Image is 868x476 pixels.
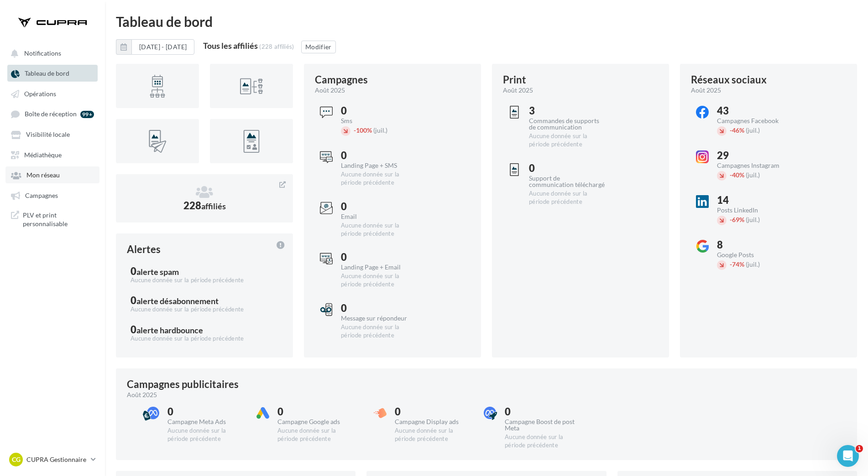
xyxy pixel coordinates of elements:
button: [DATE] - [DATE] [116,39,194,55]
div: Landing Page + Email [341,264,417,270]
div: 3 [529,106,605,116]
div: Aucune donnée sur la période précédente [529,132,605,149]
span: Opérations [24,90,56,98]
div: 0 [131,266,278,276]
span: août 2025 [315,86,345,95]
span: Médiathèque [24,151,62,159]
div: Aucune donnée sur la période précédente [341,272,417,289]
span: (juil.) [746,171,760,179]
span: - [730,126,732,134]
span: (juil.) [373,126,387,134]
span: Mon réseau [26,171,60,179]
a: Boîte de réception 99+ [5,105,99,122]
span: (juil.) [746,126,760,134]
button: Modifier [301,41,336,53]
div: Email [341,213,417,220]
div: 0 [341,303,417,313]
span: 74% [730,260,744,268]
div: Campagnes Instagram [717,162,793,169]
div: Aucune donnée sur la période précédente [341,222,417,238]
span: août 2025 [691,86,721,95]
div: Sms [341,118,417,124]
span: (juil.) [746,260,760,268]
p: CUPRA Gestionnaire [26,455,87,464]
span: Campagnes [25,191,58,199]
div: Campagne Display ads [395,419,471,425]
div: Campagnes [315,75,368,85]
a: Médiathèque [5,146,99,163]
div: alerte désabonnement [136,297,219,305]
span: - [730,260,732,268]
div: 0 [395,407,471,417]
button: [DATE] - [DATE] [131,39,194,55]
div: Print [503,75,526,85]
span: 69% [730,216,744,223]
span: Visibilité locale [26,131,70,139]
div: Google Posts [717,252,793,258]
div: Campagne Google ads [277,419,354,425]
span: Boîte de réception [25,110,77,118]
div: alerte spam [136,268,179,276]
div: Aucune donnée sur la période précédente [341,323,417,340]
div: Alertes [127,244,161,254]
span: Tableau de bord [25,70,69,78]
div: 29 [717,150,793,160]
div: Message sur répondeur [341,315,417,321]
div: Posts LinkedIn [717,207,793,213]
div: Campagnes Facebook [717,118,793,124]
div: 0 [529,163,605,173]
div: 0 [341,106,417,116]
div: Aucune donnée sur la période précédente [131,335,278,343]
span: 46% [730,126,744,134]
div: Tableau de bord [116,15,857,28]
span: affiliés [201,201,226,211]
span: - [730,171,732,179]
span: 100% [354,126,372,134]
div: Aucune donnée sur la période précédente [341,171,417,187]
a: Tableau de bord [5,65,99,81]
a: Visibilité locale [5,126,99,142]
div: alerte hardbounce [136,326,203,334]
div: Tous les affiliés [203,41,258,50]
button: Notifications [5,45,96,61]
div: Aucune donnée sur la période précédente [131,305,278,314]
span: Notifications [24,49,61,57]
div: 0 [341,202,417,212]
div: Aucune donnée sur la période précédente [131,276,278,285]
a: CG CUPRA Gestionnaire [7,451,98,468]
div: Aucune donnée sur la période précédente [529,190,605,206]
div: Réseaux sociaux [691,75,767,85]
div: 0 [277,407,354,417]
div: Support de communication téléchargé [529,175,605,188]
div: Landing Page + SMS [341,162,417,169]
span: août 2025 [503,86,533,95]
div: 8 [717,240,793,250]
span: - [730,216,732,223]
div: 0 [341,252,417,262]
span: - [354,126,356,134]
div: 0 [131,325,278,335]
div: Aucune donnée sur la période précédente [505,433,581,450]
span: PLV et print personnalisable [23,211,94,228]
span: 40% [730,171,744,179]
div: 0 [505,407,581,417]
div: (228 affiliés) [259,43,294,50]
div: Aucune donnée sur la période précédente [395,427,471,443]
div: Aucune donnée sur la période précédente [277,427,354,443]
span: août 2025 [127,390,157,399]
span: CG [12,455,21,464]
div: Commandes de supports de communication [529,118,605,130]
div: Campagne Meta Ads [167,419,244,425]
div: 0 [131,295,278,305]
span: (juil.) [746,216,760,223]
a: Opérations [5,85,99,102]
a: Mon réseau [5,166,99,183]
span: 228 [183,199,226,212]
a: PLV et print personnalisable [5,207,99,232]
div: 0 [341,150,417,160]
div: Campagnes publicitaires [127,379,239,389]
span: 1 [856,445,863,452]
a: Campagnes [5,187,99,203]
div: Aucune donnée sur la période précédente [167,427,244,443]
